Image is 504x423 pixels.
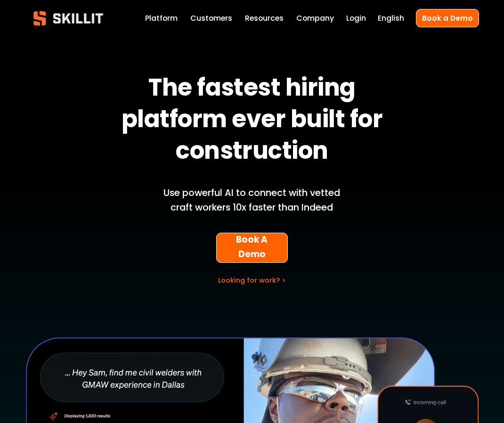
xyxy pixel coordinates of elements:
a: Book A Demo [216,233,287,263]
p: Use powerful AI to connect with vetted craft workers 10x faster than Indeed [159,186,345,215]
a: Customers [190,12,232,24]
a: Platform [145,12,178,24]
a: Login [346,12,366,24]
span: English [378,13,404,24]
span: Resources [245,13,284,24]
a: Book a Demo [416,9,479,27]
a: Company [296,12,334,24]
img: Skillit [25,4,111,33]
strong: The fastest hiring platform ever built for construction [122,69,388,173]
div: language picker [378,12,404,24]
a: folder dropdown [245,12,284,24]
a: Looking for work? > [218,276,286,285]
